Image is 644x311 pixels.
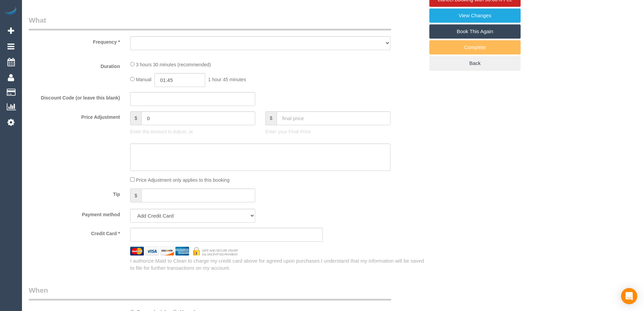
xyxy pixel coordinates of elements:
[130,111,141,125] span: $
[24,188,125,198] label: Tip
[125,257,429,272] div: I authorize Maid to Clean to charge my credit card above for agreed upon purchases.
[208,77,246,82] span: 1 hour 45 minutes
[24,61,125,70] label: Duration
[24,209,125,218] label: Payment method
[265,111,277,125] span: $
[125,247,243,255] img: credit cards
[429,24,521,39] a: Book This Again
[24,36,125,45] label: Frequency *
[429,8,521,23] a: View Changes
[24,228,125,237] label: Credit Card *
[29,285,391,301] legend: When
[621,288,637,304] div: Open Intercom Messenger
[29,15,391,30] legend: What
[136,177,230,183] span: Price Adjustment only applies to this booking
[265,128,390,135] p: Enter your Final Price
[277,111,390,125] input: final price
[429,56,521,70] a: Back
[130,128,255,135] p: Enter the Amount to Adjust, or
[4,7,18,16] img: Automaid Logo
[24,92,125,101] label: Discount Code (or leave this blank)
[130,188,141,202] span: $
[24,111,125,120] label: Price Adjustment
[136,232,317,238] iframe: Secure card payment input frame
[136,77,151,82] span: Manual
[136,62,211,67] span: 3 hours 30 minutes (recommended)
